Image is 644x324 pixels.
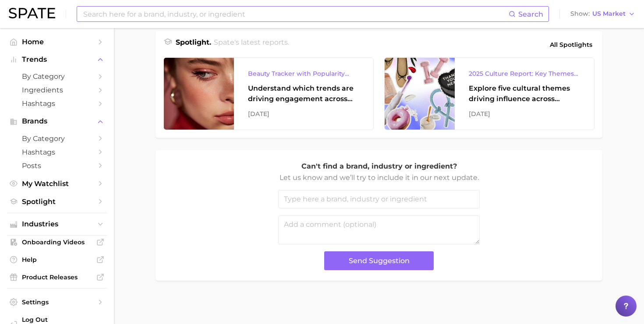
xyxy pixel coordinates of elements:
button: Send Suggestion [324,251,434,270]
p: Let us know and we’ll try to include it in our next update. [278,172,480,183]
span: Search [518,10,543,18]
span: My Watchlist [22,180,92,188]
div: Explore five cultural themes driving influence across beauty, food, and pop culture. [469,83,580,104]
span: Posts [22,162,92,170]
p: Can't find a brand, industry or ingredient? [278,161,480,172]
div: Understand which trends are driving engagement across platforms in the skin, hair, makeup, and fr... [248,83,359,104]
a: My Watchlist [7,177,107,190]
span: Settings [22,298,92,306]
a: All Spotlights [548,37,594,52]
a: Beauty Tracker with Popularity IndexUnderstand which trends are driving engagement across platfor... [163,57,374,130]
span: Trends [22,56,92,63]
span: Hashtags [22,148,92,156]
span: by Category [22,72,92,81]
div: 2025 Culture Report: Key Themes That Are Shaping Consumer Demand [469,68,580,79]
h1: Spotlight. [176,37,211,52]
div: [DATE] [469,109,580,119]
span: Ingredients [22,86,92,94]
div: Beauty Tracker with Popularity Index [248,68,359,79]
h2: Spate's latest reports. [214,37,289,52]
span: US Market [592,11,626,16]
div: [DATE] [248,109,359,119]
a: by Category [7,132,107,145]
a: Hashtags [7,97,107,110]
button: ShowUS Market [568,8,637,20]
span: Onboarding Videos [22,238,92,246]
img: SPATE [9,8,55,18]
a: Ingredients [7,83,107,97]
a: Settings [7,296,107,309]
a: by Category [7,70,107,83]
span: Hashtags [22,99,92,108]
span: Spotlight [22,197,92,206]
span: All Spotlights [550,39,592,50]
button: Brands [7,115,107,128]
span: Brands [22,117,92,125]
input: Type here a brand, industry or ingredient [278,190,480,208]
a: Posts [7,159,107,173]
button: Industries [7,218,107,231]
a: 2025 Culture Report: Key Themes That Are Shaping Consumer DemandExplore five cultural themes driv... [384,57,594,130]
span: Home [22,38,92,46]
a: Home [7,35,107,49]
span: by Category [22,134,92,143]
span: Show [570,11,590,16]
span: Log Out [22,316,100,324]
button: Trends [7,53,107,66]
a: Spotlight [7,195,107,208]
a: Help [7,253,107,266]
input: Search here for a brand, industry, or ingredient [82,7,509,21]
a: Hashtags [7,145,107,159]
a: Onboarding Videos [7,236,107,249]
a: Product Releases [7,271,107,284]
span: Product Releases [22,273,92,281]
span: Industries [22,220,92,228]
span: Help [22,256,92,264]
